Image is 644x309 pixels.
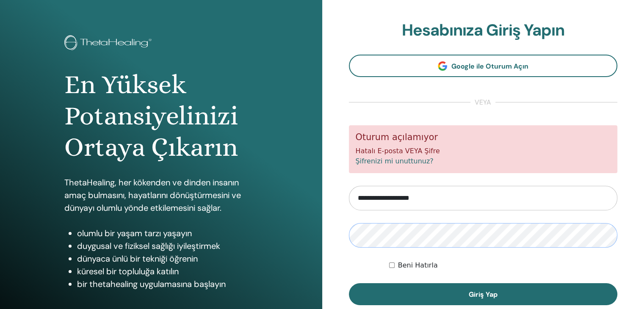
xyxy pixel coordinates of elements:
[398,261,438,269] font: Beni Hatırla
[475,98,491,107] font: veya
[389,260,617,270] div: Beni süresiz olarak veya manuel olarak çıkış yapana kadar kimlik doğrulamalı tut
[402,19,564,41] font: Hesabınıza Giriş Yapın
[349,283,618,305] button: Giriş Yap
[349,55,618,77] a: Google ile Oturum Açın
[356,132,438,142] font: Oturum açılamıyor
[451,62,528,71] font: Google ile Oturum Açın
[356,147,440,155] font: Hatalı E-posta VEYA Şifre
[77,240,220,251] font: duygusal ve fiziksel sağlığı iyileştirmek
[77,228,192,239] font: olumlu bir yaşam tarzı yaşayın
[77,266,179,277] font: küresel bir topluluğa katılın
[356,157,434,165] a: Şifrenizi mi unuttunuz?
[77,279,226,290] font: bir thetahealing uygulamasına başlayın
[64,177,241,213] font: ThetaHealing, her kökenden ve dinden insanın amaç bulmasını, hayatlarını dönüştürmesini ve dünyay...
[469,290,498,299] font: Giriş Yap
[77,253,198,264] font: dünyaca ünlü bir tekniği öğrenin
[64,69,238,163] font: En Yüksek Potansiyelinizi Ortaya Çıkarın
